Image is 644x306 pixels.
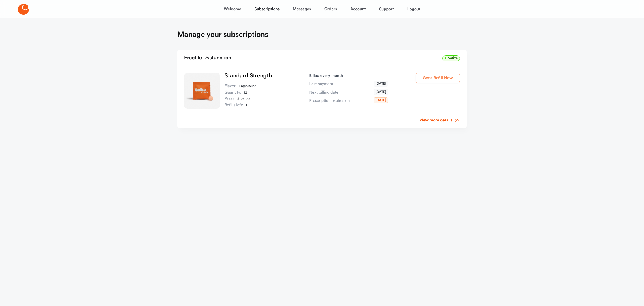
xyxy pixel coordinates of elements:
img: Standard Strength [184,73,220,109]
span: Next billing date [309,90,338,95]
span: [DATE] [374,81,388,87]
a: Logout [407,2,420,16]
a: Support [379,2,394,16]
span: Last payment [309,81,333,87]
dd: 1 [246,102,247,109]
a: View more details [419,117,460,123]
dd: Fresh Mint [239,83,256,90]
span: [DATE] [374,97,388,103]
h1: Manage your subscriptions [177,30,268,39]
dd: $108.00 [237,96,250,102]
dt: Price: [225,96,235,102]
a: Messages [293,2,311,16]
button: Get a Refill Now [416,73,460,83]
span: [DATE] [374,89,388,95]
a: Subscriptions [255,2,280,16]
a: Standard Strength [225,73,272,79]
span: Active [442,55,460,61]
p: Billed every month [309,73,406,79]
span: Prescription expires on [309,98,350,104]
dt: Flavor: [225,83,237,90]
dt: Refills left: [225,102,243,109]
a: Orders [324,2,337,16]
a: Account [350,2,366,16]
dt: Quantity: [225,90,241,96]
h2: Erectile Dysfunction [184,53,231,63]
dd: 12 [244,90,247,96]
a: Welcome [224,2,241,16]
